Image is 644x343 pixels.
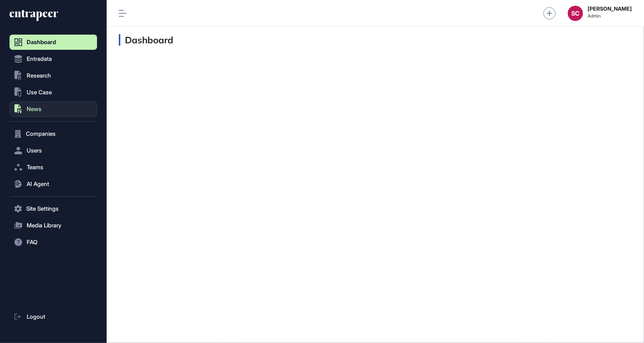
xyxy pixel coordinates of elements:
[10,68,97,83] button: Research
[10,309,97,324] a: Logout
[10,126,97,141] button: Companies
[27,39,56,45] span: Dashboard
[588,13,632,19] span: Admin
[27,106,42,112] span: News
[27,314,45,320] span: Logout
[27,73,51,79] span: Research
[27,148,42,154] span: Users
[27,164,43,170] span: Teams
[27,222,61,229] span: Media Library
[119,34,173,46] h3: Dashboard
[27,181,49,187] span: AI Agent
[10,235,97,250] button: FAQ
[10,160,97,175] button: Teams
[588,6,632,12] strong: [PERSON_NAME]
[27,89,52,95] span: Use Case
[10,218,97,233] button: Media Library
[10,35,97,50] a: Dashboard
[26,206,59,212] span: Site Settings
[10,201,97,216] button: Site Settings
[568,6,583,21] button: SC
[10,143,97,158] button: Users
[27,56,52,62] span: Entradata
[26,131,56,137] span: Companies
[27,239,37,245] span: FAQ
[10,102,97,117] button: News
[10,176,97,192] button: AI Agent
[10,51,97,67] button: Entradata
[10,85,97,100] button: Use Case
